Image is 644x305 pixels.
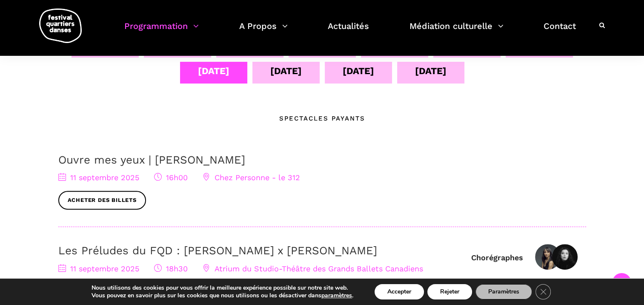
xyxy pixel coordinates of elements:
[321,292,352,299] button: paramètres
[92,292,353,299] p: Vous pouvez en savoir plus sur les cookies que nous utilisons ou les désactiver dans .
[154,173,188,182] span: 16h00
[58,244,377,257] a: Les Préludes du FQD : [PERSON_NAME] x [PERSON_NAME]
[154,264,188,273] span: 18h30
[270,63,302,78] div: [DATE]
[58,264,139,273] span: 11 septembre 2025
[279,113,365,124] div: Spectacles Payants
[544,19,576,44] a: Contact
[409,19,504,44] a: Médiation culturelle
[535,284,551,299] button: Close GDPR Cookie Banner
[92,284,353,292] p: Nous utilisons des cookies pour vous offrir la meilleure expérience possible sur notre site web.
[58,173,139,182] span: 11 septembre 2025
[552,244,578,270] img: Elahe Moonesi
[343,63,374,78] div: [DATE]
[203,264,423,273] span: Atrium du Studio-Théâtre des Grands Ballets Canadiens
[328,19,369,44] a: Actualités
[535,244,561,270] img: Janelle Hacault
[427,284,472,299] button: Rejeter
[124,19,199,44] a: Programmation
[375,284,424,299] button: Accepter
[239,19,288,44] a: A Propos
[415,63,447,78] div: [DATE]
[471,253,523,262] div: Chorégraphes
[58,153,245,166] a: Ouvre mes yeux | [PERSON_NAME]
[198,63,229,78] div: [DATE]
[58,191,146,210] a: Acheter des billets
[203,173,300,182] span: Chez Personne - le 312
[39,9,82,43] img: logo-fqd-med
[475,284,532,299] button: Paramètres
